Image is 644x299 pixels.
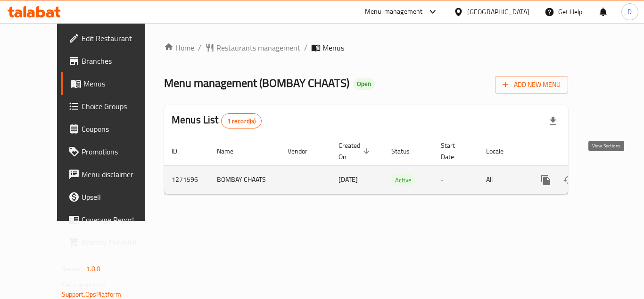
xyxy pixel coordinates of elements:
span: Menu management ( BOMBAY CHAATS ) [164,72,349,94]
td: BOMBAY CHAATS [209,165,280,194]
div: Menu-management [365,6,423,17]
a: Branches [61,50,165,72]
div: Total records count [221,113,262,128]
span: Start Date [441,140,467,162]
span: Menus [83,78,157,89]
td: All [479,165,527,194]
span: Add New Menu [503,79,561,91]
a: Promotions [61,140,165,163]
th: Actions [527,137,633,166]
li: / [304,42,307,53]
a: Choice Groups [61,95,165,118]
span: Coupons [82,123,157,135]
table: enhanced table [164,137,633,195]
a: Menu disclaimer [61,163,165,186]
span: Open [353,80,375,88]
span: Upsell [82,191,157,203]
button: Change Status [557,169,580,191]
span: Restaurants management [216,42,300,53]
span: Version: [62,263,85,275]
div: Export file [542,110,564,132]
span: Menus [322,42,344,53]
a: Edit Restaurant [61,27,165,50]
span: Active [391,175,415,186]
span: D [627,7,632,17]
span: Edit Restaurant [82,33,157,44]
span: Created On [339,140,372,162]
span: Promotions [82,146,157,157]
span: Locale [486,145,516,157]
li: / [198,42,201,53]
span: Status [391,145,422,157]
td: - [433,165,479,194]
span: 1.0.0 [86,263,101,275]
span: Vendor [288,145,320,157]
h2: Menus List [172,113,262,128]
span: 1 record(s) [222,117,262,126]
a: Home [164,42,194,53]
button: more [535,169,557,191]
div: Open [353,78,375,90]
span: Branches [82,55,157,67]
span: Coverage Report [82,214,157,225]
a: Upsell [61,186,165,208]
a: Coupons [61,118,165,140]
span: [DATE] [339,173,358,186]
span: Choice Groups [82,101,157,112]
span: Get support on: [62,279,105,291]
span: Grocery Checklist [82,237,157,248]
a: Grocery Checklist [61,231,165,254]
a: Restaurants management [205,42,300,53]
span: Menu disclaimer [82,169,157,180]
nav: breadcrumb [164,42,568,53]
div: [GEOGRAPHIC_DATA] [467,7,529,17]
td: 1271596 [164,165,209,194]
a: Menus [61,72,165,95]
a: Coverage Report [61,208,165,231]
span: ID [172,145,190,157]
div: Active [391,174,415,186]
button: Add New Menu [495,76,568,94]
span: Name [217,145,246,157]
